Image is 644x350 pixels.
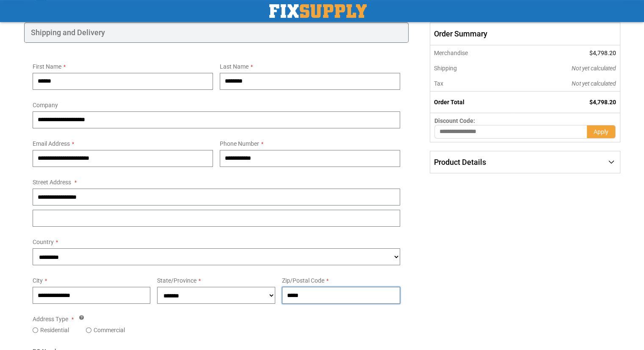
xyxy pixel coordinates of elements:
label: Commercial [94,326,125,334]
th: Tax [430,76,514,92]
span: Country [33,239,54,245]
span: State/Province [157,277,196,284]
span: Product Details [434,158,486,167]
a: store logo [269,4,367,18]
span: $4,798.20 [589,99,616,106]
span: Shipping [434,65,457,72]
th: Merchandise [430,45,514,61]
span: Address Type [33,316,68,322]
span: Street Address [33,179,71,186]
span: Phone Number [220,140,259,147]
span: Email Address [33,140,70,147]
span: Company [33,102,58,108]
button: Apply [587,125,616,139]
span: $4,798.20 [589,50,616,56]
span: Not yet calculated [572,65,616,72]
span: Zip/Postal Code [282,277,324,284]
span: Last Name [220,63,249,70]
img: Fix Industrial Supply [269,4,367,18]
span: Not yet calculated [572,80,616,87]
strong: Order Total [434,99,464,106]
span: Apply [594,128,608,135]
span: City [33,277,43,284]
span: Order Summary [430,22,620,45]
label: Residential [40,326,69,334]
span: Discount Code: [434,117,475,124]
div: Shipping and Delivery [24,22,409,43]
span: First Name [33,63,61,70]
